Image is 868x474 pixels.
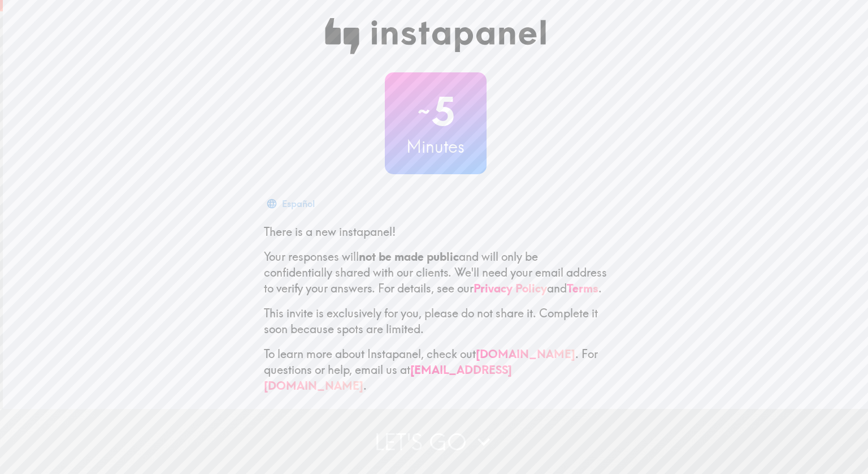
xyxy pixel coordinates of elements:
div: Español [282,196,315,212]
h2: 5 [385,88,487,135]
a: [EMAIL_ADDRESS][DOMAIN_NAME] [264,363,512,393]
b: not be made public [359,249,459,264]
span: ~ [416,94,432,128]
span: There is a new instapanel! [264,225,396,239]
a: Terms [567,281,598,295]
button: Español [264,192,319,215]
h3: Minutes [385,135,487,158]
p: To learn more about Instapanel, check out . For questions or help, email us at . [264,346,607,394]
p: This invite is exclusively for you, please do not share it. Complete it soon because spots are li... [264,305,607,337]
a: Privacy Policy [474,281,547,295]
p: Your responses will and will only be confidentially shared with our clients. We'll need your emai... [264,249,607,296]
a: [DOMAIN_NAME] [476,347,575,361]
img: Instapanel [325,18,546,54]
